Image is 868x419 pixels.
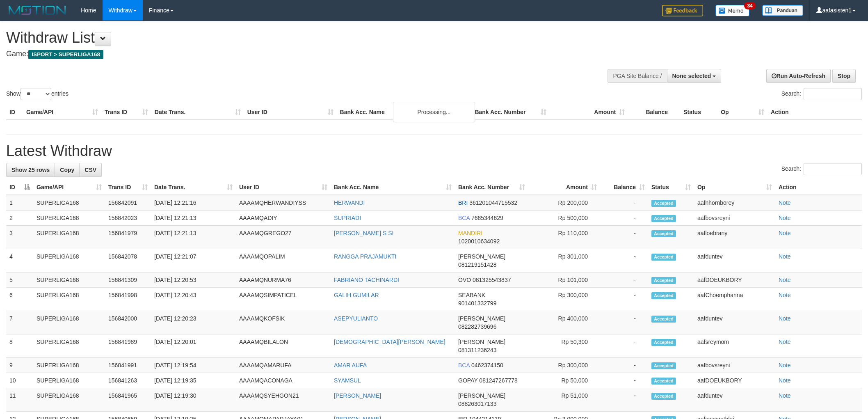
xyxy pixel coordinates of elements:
td: aafduntev [694,249,775,272]
th: Trans ID [101,105,151,120]
td: - [600,311,648,334]
a: Show 25 rows [6,163,55,177]
a: Note [779,392,791,399]
td: - [600,288,648,311]
td: 156842023 [105,211,151,226]
img: Feedback.jpg [662,5,703,16]
span: Copy 082282739696 to clipboard [458,323,496,330]
h1: Latest Withdraw [6,143,862,159]
td: 156841979 [105,226,151,249]
td: AAAAMQGREGO27 [236,226,331,249]
label: Search: [781,163,862,175]
td: [DATE] 12:19:30 [151,388,236,412]
td: SUPERLIGA168 [33,288,105,311]
a: Note [779,199,791,206]
th: User ID: activate to sort column ascending [236,180,331,195]
span: MANDIRI [458,230,482,236]
td: aafDOEUKBORY [694,272,775,288]
a: AMAR AUFA [334,362,367,369]
th: Bank Acc. Number [471,105,550,120]
td: aafduntev [694,388,775,412]
td: - [600,272,648,288]
td: [DATE] 12:20:53 [151,272,236,288]
span: Copy 0462374150 to clipboard [471,362,503,369]
a: [PERSON_NAME] S SI [334,230,393,236]
span: Copy 7685344629 to clipboard [471,215,503,221]
td: [DATE] 12:19:54 [151,358,236,373]
span: Copy [60,167,74,173]
td: AAAAMQSIMPATICEL [236,288,331,311]
th: Bank Acc. Number: activate to sort column ascending [455,180,528,195]
span: Accepted [651,200,676,207]
h1: Withdraw List [6,30,571,46]
th: ID: activate to sort column descending [6,180,33,195]
th: User ID [244,105,337,120]
td: aafnhornborey [694,195,775,211]
td: - [600,388,648,412]
td: 2 [6,211,33,226]
a: ASEPYULIANTO [334,315,378,322]
span: Copy 081325543837 to clipboard [473,277,511,283]
td: 11 [6,388,33,412]
td: Rp 301,000 [528,249,600,272]
td: AAAAMQBILALON [236,334,331,358]
a: Note [779,377,791,384]
span: OVO [458,277,471,283]
a: Note [779,339,791,345]
span: Accepted [651,378,676,385]
td: AAAAMQNURMA76 [236,272,331,288]
td: AAAAMQAMARUFA [236,358,331,373]
td: [DATE] 12:20:43 [151,288,236,311]
td: 6 [6,288,33,311]
td: SUPERLIGA168 [33,388,105,412]
td: AAAAMQKOFSIK [236,311,331,334]
th: Op [717,105,767,120]
a: Note [779,277,791,283]
td: 5 [6,272,33,288]
a: SYAMSUL [334,377,361,384]
td: Rp 500,000 [528,211,600,226]
td: Rp 50,000 [528,373,600,388]
label: Show entries [6,88,69,100]
td: SUPERLIGA168 [33,311,105,334]
th: Balance [628,105,680,120]
span: [PERSON_NAME] [458,315,505,322]
td: 156842091 [105,195,151,211]
td: 156841309 [105,272,151,288]
span: 34 [744,2,755,9]
a: RANGGA PRAJAMUKTI [334,253,396,260]
td: [DATE] 12:21:13 [151,226,236,249]
th: Op: activate to sort column ascending [694,180,775,195]
th: Action [775,180,862,195]
td: Rp 101,000 [528,272,600,288]
td: Rp 200,000 [528,195,600,211]
a: FABRIANO TACHINARDI [334,277,399,283]
td: aafduntev [694,311,775,334]
span: CSV [85,167,96,173]
th: Game/API: activate to sort column ascending [33,180,105,195]
span: Accepted [651,316,676,323]
span: Accepted [651,230,676,237]
a: Run Auto-Refresh [766,69,831,83]
td: SUPERLIGA168 [33,334,105,358]
td: aafbovsreyni [694,211,775,226]
td: 156841965 [105,388,151,412]
span: Accepted [651,393,676,400]
select: Showentries [21,88,51,100]
span: Accepted [651,254,676,261]
td: SUPERLIGA168 [33,272,105,288]
span: GOPAY [458,377,477,384]
td: 4 [6,249,33,272]
td: aafsreymom [694,334,775,358]
th: Balance: activate to sort column ascending [600,180,648,195]
td: Rp 400,000 [528,311,600,334]
a: [DEMOGRAPHIC_DATA][PERSON_NAME] [334,339,445,345]
img: panduan.png [762,5,803,16]
td: AAAAMQSYEHGON21 [236,388,331,412]
span: Copy 1020010634092 to clipboard [458,238,500,245]
a: [PERSON_NAME] [334,392,381,399]
a: Note [779,253,791,260]
td: AAAAMQOPALIM [236,249,331,272]
th: Bank Acc. Name: activate to sort column ascending [331,180,455,195]
td: 9 [6,358,33,373]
